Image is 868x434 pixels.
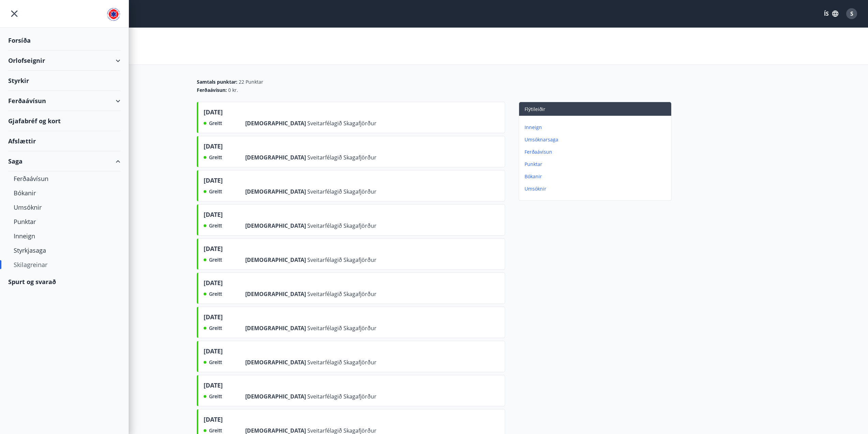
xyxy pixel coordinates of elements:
p: Ferðaávísun [525,149,668,155]
div: Spurt og svarað [8,272,120,292]
div: Orlofseignir [8,51,120,71]
div: Bókanir [14,186,115,200]
button: S [843,5,860,22]
span: Sveitarfélagið Skagafjörður [307,256,377,264]
span: Sveitarfélagið Skagafjörður [307,154,377,161]
span: Sveitarfélagið Skagafjörður [307,359,377,366]
span: Sveitarfélagið Skagafjörður [307,393,377,400]
span: [DEMOGRAPHIC_DATA] [245,324,307,332]
img: union_logo [107,8,120,21]
span: [DEMOGRAPHIC_DATA] [245,188,307,195]
span: [DEMOGRAPHIC_DATA] [245,120,307,127]
div: Forsíða [8,30,120,51]
div: Punktar [14,214,115,229]
span: Sveitarfélagið Skagafjörður [307,188,377,195]
span: Samtals punktar : [197,79,237,85]
span: Greitt [209,291,222,297]
span: Flýtileiðir [525,106,545,112]
button: menu [8,8,20,20]
span: Greitt [209,325,222,332]
span: [DEMOGRAPHIC_DATA] [245,393,307,400]
div: Skilagreinar [14,257,115,272]
span: Greitt [209,120,222,127]
span: Sveitarfélagið Skagafjörður [307,222,377,229]
span: [DATE] [204,415,223,426]
span: [DATE] [204,312,223,324]
div: Ferðaávísun [8,91,120,111]
span: Greitt [209,188,222,195]
span: [DATE] [204,244,223,256]
p: Bókanir [525,173,668,180]
div: Gjafabréf og kort [8,111,120,131]
span: [DATE] [204,176,223,187]
span: Greitt [209,154,222,161]
div: Styrkjasaga [14,243,115,257]
span: [DEMOGRAPHIC_DATA] [245,222,307,229]
span: Ferðaávísun : [197,87,227,94]
span: S [850,10,853,17]
span: Greitt [209,393,222,400]
span: [DATE] [204,347,223,358]
button: ÍS [820,8,842,20]
span: [DATE] [204,210,223,222]
div: Styrkir [8,71,120,91]
p: Inneign [525,124,668,131]
span: Sveitarfélagið Skagafjörður [307,324,377,332]
div: Inneign [14,229,115,243]
p: Umsóknir [525,185,668,192]
span: [DATE] [204,108,223,119]
span: [DEMOGRAPHIC_DATA] [245,256,307,264]
span: Greitt [209,427,222,434]
span: [DEMOGRAPHIC_DATA] [245,359,307,366]
div: Afslættir [8,131,120,151]
div: Saga [8,151,120,171]
span: Greitt [209,359,222,366]
div: Umsóknir [14,200,115,214]
span: [DEMOGRAPHIC_DATA] [245,154,307,161]
div: Ferðaávísun [14,171,115,186]
span: [DATE] [204,278,223,290]
p: Punktar [525,161,668,168]
span: Sveitarfélagið Skagafjörður [307,290,377,298]
span: [DATE] [204,381,223,392]
span: [DATE] [204,142,223,153]
span: Sveitarfélagið Skagafjörður [307,120,377,127]
span: 0 kr. [228,87,238,94]
p: Umsóknarsaga [525,136,668,143]
span: 22 Punktar [239,79,263,85]
span: Greitt [209,222,222,229]
span: [DEMOGRAPHIC_DATA] [245,290,307,298]
span: Greitt [209,256,222,263]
